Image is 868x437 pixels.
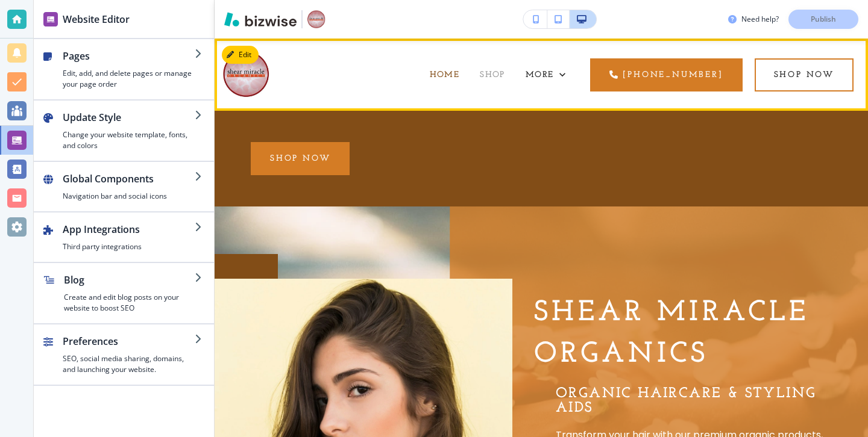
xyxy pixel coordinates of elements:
span: More [526,70,554,79]
button: Edit [222,46,259,64]
button: PagesEdit, add, and delete pages or manage your page order [34,39,214,99]
h2: App Integrations [63,222,195,237]
h4: Change your website template, fonts, and colors [63,129,195,151]
div: More [526,69,566,81]
h2: Website Editor [63,12,130,26]
button: Global ComponentsNavigation bar and social icons [34,162,214,211]
img: Bizwise Logo [224,12,297,26]
h4: SEO, social media sharing, domains, and launching your website. [63,353,195,375]
h2: Global Components [63,172,195,186]
a: [PHONE_NUMBER] [590,58,742,91]
img: SHEAR MIRACLE ORGANICS [223,49,270,99]
button: shop now [755,58,854,91]
button: shop now [251,142,350,175]
span: SHOP [480,70,505,79]
h2: Pages [63,49,195,63]
img: editor icon [43,12,58,26]
button: App IntegrationsThird party integrations [34,212,214,262]
h4: Third party integrations [63,241,195,252]
button: Update StyleChange your website template, fonts, and colors [34,101,214,161]
h3: Need help? [741,14,779,25]
h2: Update Style [63,110,195,125]
span: HOME [430,70,460,79]
h2: Preferences [63,334,195,349]
h2: Blog [64,273,195,287]
img: Your Logo [307,10,325,29]
h4: Edit, add, and delete pages or manage your page order [63,68,195,90]
h4: Navigation bar and social icons [63,191,195,202]
span: Shear miracle organics [534,299,821,369]
p: Organic Haircare & Styling Aids [556,386,832,415]
h4: Create and edit blog posts on your website to boost SEO [64,292,195,314]
button: BlogCreate and edit blog posts on your website to boost SEO [34,263,214,323]
button: PreferencesSEO, social media sharing, domains, and launching your website. [34,324,214,385]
